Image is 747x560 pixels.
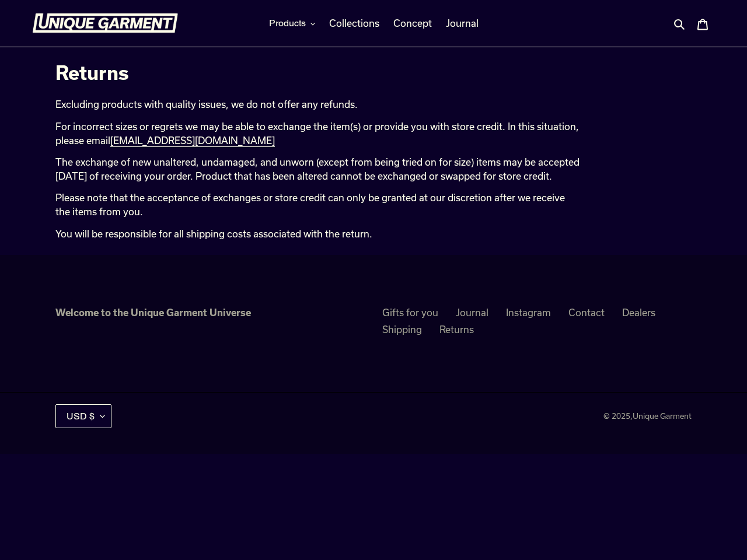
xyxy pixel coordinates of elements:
a: Returns [439,324,474,335]
span: Concept [393,17,432,29]
a: Journal [456,307,488,318]
a: Concept [388,15,438,32]
p: For incorrect sizes or regrets we may be able to exchange the item(s) or provide you with store c... [55,120,582,148]
a: Unique Garment [633,411,692,421]
a: Gifts for you [382,307,438,318]
span: Journal [446,17,479,29]
p: Please note that the acceptance of exchanges or store credit can only be granted at our discretio... [55,191,582,219]
a: [EMAIL_ADDRESS][DOMAIN_NAME] [110,135,275,147]
a: Dealers [622,307,655,318]
p: You will be responsible for all shipping costs associated with the return. [55,227,582,241]
span: Products [269,17,306,29]
button: USD $ [55,404,111,428]
a: Contact [568,307,605,318]
a: Collections [323,15,385,32]
a: Shipping [382,324,422,335]
img: Unique Garment [32,13,178,33]
a: Journal [440,15,484,32]
strong: Welcome to the Unique Garment Universe [55,307,251,318]
span: Collections [329,17,379,29]
h1: Returns [55,61,582,83]
p: Excluding products with quality issues, we do not offer any refunds. [55,97,582,111]
small: © 2025, [603,411,692,421]
a: Instagram [506,307,551,318]
p: The exchange of new unaltered, undamaged, and unworn (except from being tried on for size) items ... [55,155,582,183]
span: email [86,135,275,147]
button: Products [263,15,321,32]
